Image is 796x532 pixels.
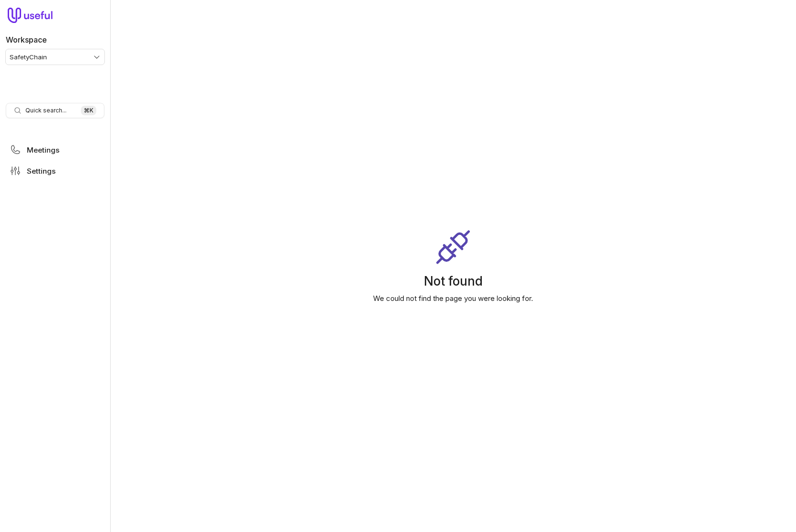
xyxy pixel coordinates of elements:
span: Settings [27,167,56,175]
a: Settings [6,162,104,179]
kbd: ⌘ K [81,106,96,115]
p: We could not find the page you were looking for. [110,293,796,304]
span: Meetings [27,146,59,154]
h1: Not found [110,274,796,289]
span: Quick search... [25,107,67,114]
a: Meetings [6,141,104,158]
label: Workspace [6,34,47,45]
